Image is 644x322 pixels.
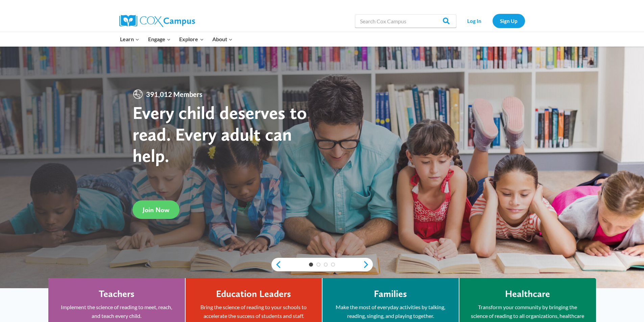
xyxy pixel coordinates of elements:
[58,303,175,320] p: Implement the science of reading to meet, reach, and teach every child.
[196,303,312,320] p: Bring the science of reading to your schools to accelerate the success of students and staff.
[116,32,237,46] nav: Primary Navigation
[148,35,171,44] span: Engage
[363,261,373,269] a: next
[505,288,550,300] h4: Healthcare
[333,303,449,320] p: Make the most of everyday activities by talking, reading, singing, and playing together.
[133,200,180,219] a: Join Now
[216,288,291,300] h4: Education Leaders
[331,263,335,267] a: 4
[133,102,307,166] strong: Every child deserves to read. Every adult can help.
[99,288,135,300] h4: Teachers
[316,263,320,267] a: 2
[143,206,169,214] span: Join Now
[212,35,233,44] span: About
[143,89,205,100] span: 391,012 Members
[179,35,204,44] span: Explore
[374,288,407,300] h4: Families
[493,14,525,28] a: Sign Up
[460,14,525,28] nav: Secondary Navigation
[355,14,456,28] input: Search Cox Campus
[119,15,195,27] img: Cox Campus
[324,263,328,267] a: 3
[271,258,373,271] div: content slider buttons
[120,35,139,44] span: Learn
[271,261,282,269] a: previous
[460,14,489,28] a: Log In
[309,263,313,267] a: 1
